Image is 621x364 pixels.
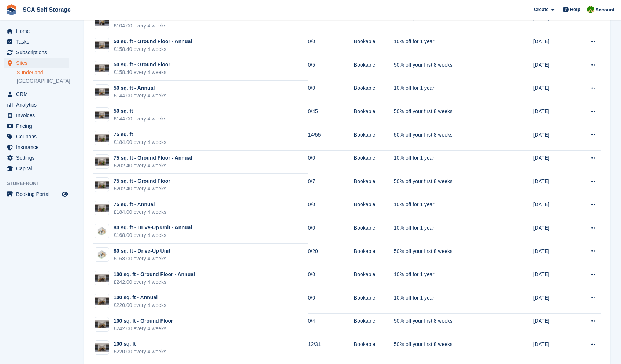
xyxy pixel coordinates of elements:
div: £202.40 every 4 weeks [114,162,192,170]
td: Bookable [354,151,394,174]
td: Bookable [354,337,394,360]
a: menu [4,189,69,199]
td: [DATE] [533,267,573,290]
td: Bookable [354,11,394,34]
img: 75%20SQ.FT.jpg [95,204,109,212]
img: SCA-80sqft.jpg [95,226,109,236]
td: 0/0 [308,267,354,290]
td: 0/0 [308,151,354,174]
img: 35%20SQ.FT.jpg [95,18,109,26]
span: Analytics [16,100,60,110]
div: £220.00 every 4 weeks [114,348,166,356]
a: [GEOGRAPHIC_DATA] [17,78,69,85]
td: [DATE] [533,57,573,81]
span: Help [570,6,580,13]
div: £242.00 every 4 weeks [114,278,195,286]
td: 0/45 [308,104,354,127]
img: Sam Chapman [587,6,594,13]
td: 50% off your first 8 weeks [394,337,504,360]
td: Bookable [354,127,394,151]
a: Preview store [60,190,69,198]
td: 0/10 [308,11,354,34]
td: [DATE] [533,127,573,151]
td: 10% off for 1 year [394,81,504,104]
div: £242.00 every 4 weeks [114,325,173,333]
img: 75%20SQ.FT.jpg [95,134,109,142]
td: [DATE] [533,81,573,104]
td: Bookable [354,104,394,127]
span: Home [16,26,60,36]
div: 50 sq. ft - Ground Floor - Annual [114,38,192,45]
td: 12/31 [308,337,354,360]
td: [DATE] [533,290,573,313]
td: 50% off your first 8 weeks [394,11,504,34]
div: 75 sq. ft - Ground Floor - Annual [114,154,192,162]
td: Bookable [354,174,394,197]
td: [DATE] [533,220,573,244]
div: £168.00 every 4 weeks [114,255,170,263]
td: 14/55 [308,127,354,151]
td: 50% off your first 8 weeks [394,174,504,197]
div: £184.00 every 4 weeks [114,208,166,216]
td: 10% off for 1 year [394,220,504,244]
a: menu [4,89,69,99]
img: 100%20SQ.FT-2.jpg [95,343,109,352]
td: 50% off your first 8 weeks [394,127,504,151]
td: [DATE] [533,34,573,57]
img: 100%20SQ.FT-2.jpg [95,297,109,305]
img: 75%20SQ.FT.jpg [95,157,109,166]
img: stora-icon-8386f47178a22dfd0bd8f6a31ec36ba5ce8667c1dd55bd0f319d3a0aa187defe.svg [6,4,17,15]
div: £104.00 every 4 weeks [114,22,166,30]
td: Bookable [354,267,394,290]
a: menu [4,163,69,174]
img: SCA-80sqft.jpg [95,250,109,260]
a: menu [4,110,69,120]
a: menu [4,121,69,131]
a: menu [4,142,69,152]
img: 50%20SQ.FT.jpg [95,88,109,96]
a: menu [4,26,69,36]
a: menu [4,58,69,68]
div: 75 sq. ft - Ground Floor [114,177,170,185]
span: Invoices [16,110,60,120]
span: Create [534,6,548,13]
a: Sunderland [17,69,69,76]
td: [DATE] [533,337,573,360]
img: 50%20SQ.FT.jpg [95,111,109,119]
span: Pricing [16,121,60,131]
div: £158.40 every 4 weeks [114,45,192,53]
td: 0/4 [308,313,354,337]
a: menu [4,100,69,110]
td: [DATE] [533,244,573,267]
span: Subscriptions [16,47,60,57]
img: 100%20SQ.FT-2.jpg [95,320,109,328]
td: Bookable [354,197,394,220]
img: 75%20SQ.FT.jpg [95,181,109,189]
td: [DATE] [533,197,573,220]
a: menu [4,153,69,163]
div: 100 sq. ft - Annual [114,294,166,301]
div: 50 sq. ft [114,107,166,115]
span: Account [595,6,614,14]
span: Sites [16,58,60,68]
img: 100%20SQ.FT-2.jpg [95,274,109,282]
td: 0/0 [308,81,354,104]
span: Coupons [16,131,60,142]
td: 0/0 [308,220,354,244]
td: 10% off for 1 year [394,267,504,290]
td: 0/20 [308,244,354,267]
div: 75 sq. ft - Annual [114,201,166,208]
span: Storefront [7,180,73,187]
td: Bookable [354,313,394,337]
a: menu [4,131,69,142]
div: £184.00 every 4 weeks [114,138,166,146]
div: 100 sq. ft - Ground Floor - Annual [114,271,195,278]
td: Bookable [354,81,394,104]
td: 0/5 [308,57,354,81]
div: 80 sq. ft - Drive-Up Unit [114,247,170,255]
td: 50% off your first 8 weeks [394,104,504,127]
td: 10% off for 1 year [394,151,504,174]
td: [DATE] [533,174,573,197]
td: Bookable [354,220,394,244]
div: £220.00 every 4 weeks [114,301,166,309]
